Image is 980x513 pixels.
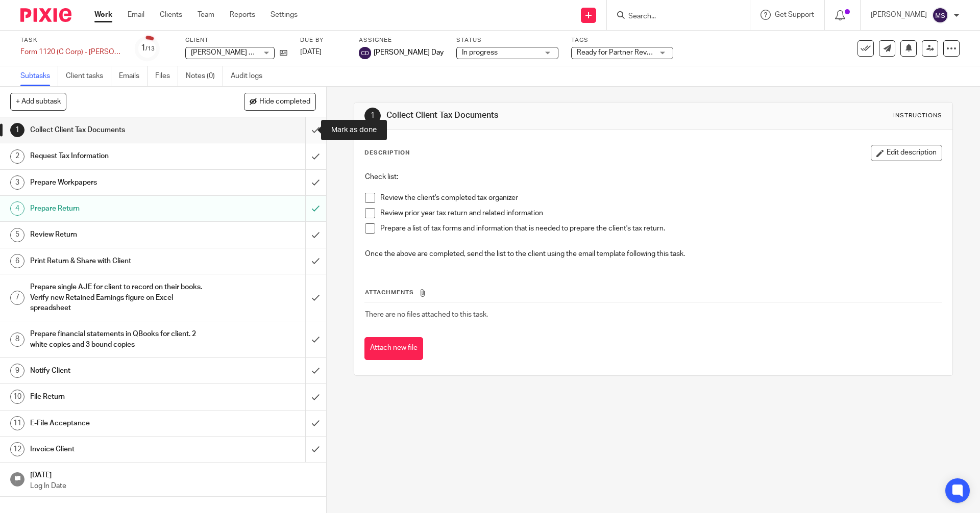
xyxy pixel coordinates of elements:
p: Review prior year tax return and related information [380,208,941,218]
a: Settings [271,10,298,20]
span: In progress [462,49,498,56]
span: There are no files attached to this task. [365,311,488,318]
h1: [DATE] [30,468,316,480]
div: Instructions [893,112,942,120]
div: Form 1120 (C Corp) - [PERSON_NAME] Jewelers [20,47,122,57]
label: Tags [571,36,673,44]
div: 10 [10,390,24,404]
button: + Add subtask [10,93,66,110]
a: Emails [119,66,148,86]
label: Client [185,36,287,44]
div: 8 [10,332,24,347]
h1: Print Return & Share with Client [30,253,207,269]
a: Subtasks [20,66,58,86]
h1: Collect Client Tax Documents [386,110,675,121]
h1: Notify Client [30,363,207,378]
a: Email [128,10,144,20]
input: Search [627,12,719,21]
h1: File Return [30,389,207,404]
div: 5 [10,228,24,242]
small: /13 [145,46,155,52]
h1: Prepare financial statements in QBooks for client. 2 white copies and 3 bound copies [30,326,207,352]
span: Ready for Partner Review [577,49,657,56]
p: Once the above are completed, send the list to the client using the email template following this... [365,249,941,259]
h1: Prepare Workpapers [30,175,207,190]
a: Notes (0) [186,66,223,86]
span: Attachments [365,290,414,295]
div: 1 [10,123,24,137]
label: Due by [300,36,346,44]
img: svg%3E [359,47,371,59]
h1: Collect Client Tax Documents [30,122,207,138]
div: 12 [10,442,24,456]
h1: Review Return [30,227,207,242]
label: Status [456,36,558,44]
div: 9 [10,364,24,378]
a: Files [155,66,178,86]
a: Team [198,10,214,20]
a: Audit logs [231,66,270,86]
a: Work [94,10,112,20]
h1: Invoice Client [30,442,207,457]
p: Description [364,149,410,157]
div: 1 [364,108,381,124]
button: Attach new file [364,337,423,360]
a: Reports [230,10,255,20]
a: Clients [160,10,182,20]
div: Form 1120 (C Corp) - Gray&#39;s Jewelers [20,47,122,57]
span: Get Support [775,11,814,18]
p: Log In Date [30,481,316,491]
div: 2 [10,149,24,164]
a: Client tasks [66,66,111,86]
span: [PERSON_NAME] Jewelers, Inc. [191,49,292,56]
h1: Request Tax Information [30,148,207,164]
h1: Prepare Return [30,201,207,216]
span: [PERSON_NAME] Day [374,47,444,58]
button: Edit description [871,145,942,161]
img: Pixie [20,8,71,22]
div: 4 [10,201,24,216]
div: 3 [10,175,24,190]
p: [PERSON_NAME] [871,10,927,20]
div: 1 [141,42,155,54]
label: Task [20,36,122,44]
div: 7 [10,291,24,305]
h1: Prepare single AJE for client to record on their books. Verify new Retained Earnings figure on Ex... [30,279,207,316]
div: 11 [10,416,24,430]
label: Assignee [359,36,444,44]
p: Review the client's completed tax organizer [380,193,941,203]
button: Hide completed [244,93,316,110]
span: Hide completed [259,98,310,106]
span: [DATE] [300,48,322,56]
img: svg%3E [932,7,948,23]
h1: E-File Acceptance [30,416,207,431]
div: 6 [10,254,24,268]
p: Check list: [365,172,941,182]
p: Prepare a list of tax forms and information that is needed to prepare the client's tax return. [380,223,941,234]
